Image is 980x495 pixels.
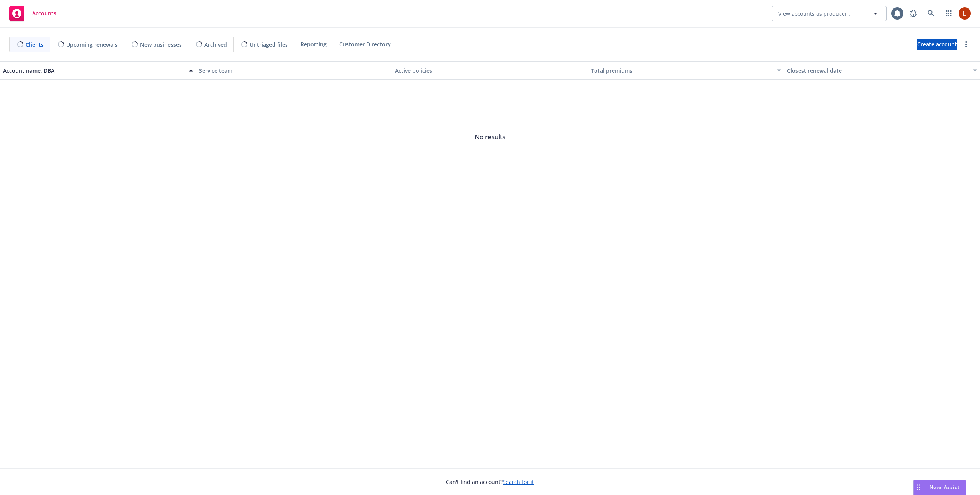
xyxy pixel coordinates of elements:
[778,10,852,18] span: View accounts as producer...
[917,37,957,52] span: Create account
[6,3,59,24] a: Accounts
[339,40,391,48] span: Customer Directory
[199,67,389,75] div: Service team
[906,6,921,21] a: Report a Bug
[66,41,118,49] span: Upcoming renewals
[250,41,288,49] span: Untriaged files
[929,484,960,490] span: Nova Assist
[3,67,185,75] div: Account name, DBA
[140,41,182,49] span: New businesses
[395,67,585,75] div: Active policies
[917,39,957,50] a: Create account
[588,61,784,80] button: Total premiums
[959,7,971,20] img: photo
[923,6,939,21] a: Search
[301,40,327,48] span: Reporting
[784,61,980,80] button: Closest renewal date
[392,61,588,80] button: Active policies
[941,6,956,21] a: Switch app
[32,10,56,16] span: Accounts
[962,40,971,49] a: more
[446,478,534,486] span: Can't find an account?
[591,67,773,75] div: Total premiums
[26,41,44,49] span: Clients
[503,478,534,485] a: Search for it
[914,480,923,495] div: Drag to move
[772,6,887,21] button: View accounts as producer...
[787,67,969,75] div: Closest renewal date
[204,41,227,49] span: Archived
[913,480,966,495] button: Nova Assist
[196,61,392,80] button: Service team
